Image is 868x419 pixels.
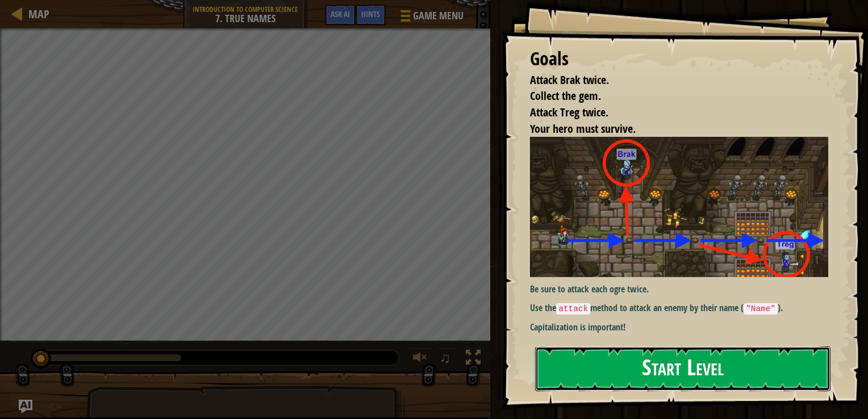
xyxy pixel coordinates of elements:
span: Ask AI [331,9,350,19]
li: Collect the gem. [516,88,825,104]
span: Map [28,6,49,22]
p: Use the method to attack an enemy by their name ( ). [530,301,837,315]
button: ♫ [437,347,457,371]
p: Capitalization is important! [530,321,837,334]
span: Attack Treg twice. [530,104,608,120]
li: Attack Treg twice. [516,104,825,121]
span: Your hero must survive. [530,121,636,136]
div: Goals [530,46,828,72]
code: attack [556,303,590,315]
li: Attack Brak twice. [516,72,825,89]
code: "Name" [744,303,778,315]
p: Be sure to attack each ogre twice. [530,283,837,296]
button: Adjust volume [409,347,432,371]
span: Collect the gem. [530,88,601,103]
button: Game Menu [391,5,470,31]
button: Start Level [535,346,831,391]
button: Ask AI [325,5,356,26]
button: Toggle fullscreen [462,347,485,371]
span: ♫ [440,349,451,366]
span: Attack Brak twice. [530,72,609,87]
li: Your hero must survive. [516,121,825,137]
a: Map [23,6,49,22]
img: True names [530,137,837,277]
span: Game Menu [413,9,464,23]
span: Hints [361,9,380,19]
button: Ask AI [19,400,32,413]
